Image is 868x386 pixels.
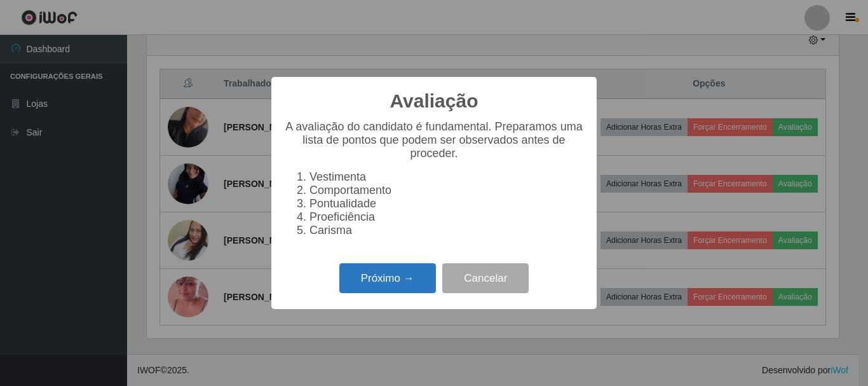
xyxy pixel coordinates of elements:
button: Cancelar [442,263,529,293]
li: Comportamento [309,184,584,197]
h2: Avaliação [390,90,478,113]
li: Vestimenta [309,170,584,184]
li: Pontualidade [309,197,584,210]
button: Próximo → [339,263,436,293]
li: Carisma [309,224,584,237]
li: Proeficiência [309,210,584,224]
p: A avaliação do candidato é fundamental. Preparamos uma lista de pontos que podem ser observados a... [284,120,584,160]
